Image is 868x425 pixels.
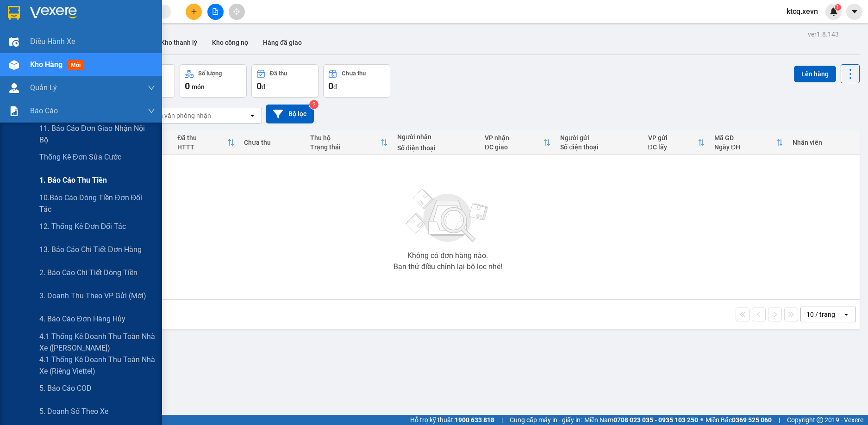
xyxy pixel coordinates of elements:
div: Bạn thử điều chỉnh lại bộ lọc nhé! [393,263,502,271]
button: Lên hàng [794,66,836,82]
span: Miền Nam [584,415,698,425]
div: Nhân viên [793,139,855,146]
span: aim [233,8,240,15]
button: Số lượng0món [180,64,247,98]
span: 12. Thống kê đơn đối tác [39,221,126,232]
svg: open [843,311,850,318]
span: file-add [212,8,219,15]
span: | [501,415,503,425]
div: ĐC giao [485,143,544,151]
th: Toggle SortBy [306,130,393,155]
div: VP gửi [648,134,698,142]
div: Trạng thái [310,143,381,151]
div: HTTT [177,143,227,151]
span: 10.Báo cáo dòng tiền đơn đối tác [39,192,155,215]
div: Số điện thoại [560,143,638,151]
span: mới [67,60,84,70]
th: Toggle SortBy [173,130,239,155]
span: Thống kê đơn sửa cước [39,151,121,163]
span: Điều hành xe [30,36,75,47]
div: Chưa thu [342,70,366,77]
button: plus [186,4,202,20]
th: Toggle SortBy [480,130,556,155]
span: 4.1 Thống kê doanh thu toàn nhà xe (Riêng Viettel) [39,354,155,377]
div: Số lượng [198,70,222,77]
button: aim [229,4,245,20]
button: file-add [207,4,224,20]
div: 10 / trang [806,310,835,319]
span: copyright [817,417,823,423]
button: Chưa thu0đ [323,64,390,98]
span: caret-down [850,7,859,16]
span: 4. Báo cáo đơn hàng hủy [39,313,125,325]
sup: 1 [835,4,841,11]
span: 2. Báo cáo chi tiết dòng tiền [39,267,137,278]
span: Quản Lý [30,82,57,93]
span: plus [191,8,197,15]
span: 4.1 Thống kê doanh thu toàn nhà xe ([PERSON_NAME]) [39,331,155,354]
span: đ [262,83,265,91]
img: warehouse-icon [9,83,19,93]
div: Không có đơn hàng nào. [407,252,488,259]
img: icon-new-feature [830,7,838,16]
div: ĐC lấy [648,143,698,151]
img: warehouse-icon [9,37,19,47]
div: Số điện thoại [397,144,475,152]
button: Đã thu0đ [251,64,318,98]
button: caret-down [846,4,862,20]
button: Kho thanh lý [153,31,205,54]
div: Mã GD [714,134,776,142]
span: | [779,415,780,425]
span: Hỗ trợ kỹ thuật: [410,415,494,425]
span: món [192,83,205,91]
span: 0 [185,80,190,92]
img: solution-icon [9,106,19,116]
span: đ [333,83,337,91]
span: 1. Báo cáo thu tiền [39,174,107,186]
strong: 0708 023 035 - 0935 103 250 [613,416,698,424]
span: 3. Doanh Thu theo VP Gửi (mới) [39,290,146,302]
div: Người nhận [397,133,475,141]
strong: 0369 525 060 [732,416,772,424]
span: 0 [256,80,262,92]
div: Đã thu [177,134,227,142]
span: 5. Báo cáo COD [39,382,92,394]
span: 0 [328,80,333,92]
strong: 1900 633 818 [455,416,494,424]
span: Cung cấp máy in - giấy in: [510,415,582,425]
span: 11. Báo cáo đơn giao nhận nội bộ [39,123,155,146]
sup: 2 [309,100,318,109]
div: Chọn văn phòng nhận [148,111,211,120]
div: Người gửi [560,134,638,142]
span: ktcq.xevn [779,6,825,17]
span: Báo cáo [30,105,58,117]
div: Chưa thu [244,139,301,146]
span: down [148,84,155,92]
div: Đã thu [270,70,287,77]
th: Toggle SortBy [710,130,788,155]
span: 13. Báo cáo chi tiết đơn hàng [39,244,142,255]
span: ⚪️ [700,418,703,422]
div: VP nhận [485,134,544,142]
img: svg+xml;base64,PHN2ZyBjbGFzcz0ibGlzdC1wbHVnX19zdmciIHhtbG5zPSJodHRwOi8vd3d3LnczLm9yZy8yMDAwL3N2Zy... [401,184,494,248]
button: Bộ lọc [266,105,314,123]
span: Kho hàng [30,60,62,69]
div: Thu hộ [310,134,381,142]
span: 5. Doanh số theo xe [39,406,108,417]
th: Toggle SortBy [643,130,710,155]
svg: open [249,112,256,119]
div: ver 1.8.143 [808,29,839,39]
div: Ngày ĐH [714,143,776,151]
img: warehouse-icon [9,60,19,70]
img: logo-vxr [8,6,20,20]
button: Kho công nợ [205,31,256,54]
span: 1 [836,4,839,11]
button: Hàng đã giao [256,31,309,54]
span: down [148,107,155,115]
span: Miền Bắc [706,415,772,425]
